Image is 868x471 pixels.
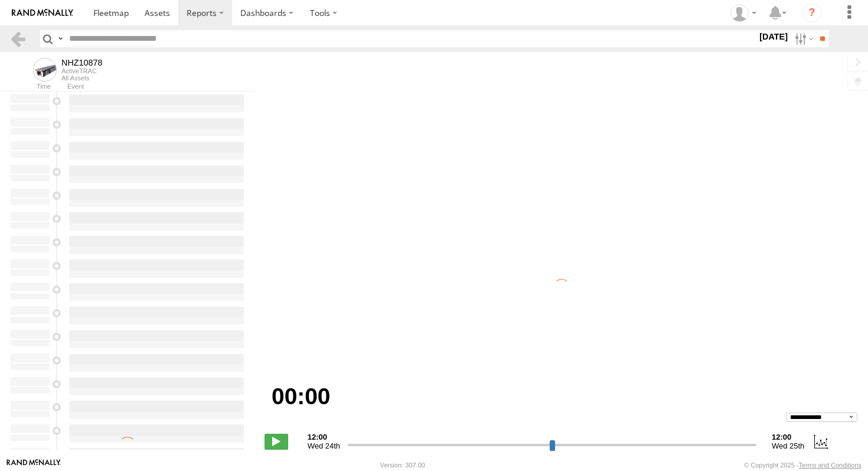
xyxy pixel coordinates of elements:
[61,67,103,74] div: ActiveTRAC
[772,441,804,450] span: Wed 25th
[61,74,103,82] div: All Assets
[790,30,815,47] label: Search Filter Options
[308,433,340,441] strong: 12:00
[9,30,27,47] a: Back to previous Page
[744,462,862,469] div: © Copyright 2025 -
[9,84,51,90] div: Time
[67,84,255,90] div: Event
[380,462,425,469] div: Version: 307.00
[772,433,804,441] strong: 12:00
[265,434,288,449] label: Play/Stop
[61,58,103,67] div: NHZ10878 - View Asset History
[799,462,862,469] a: Terms and Conditions
[12,9,73,17] img: rand-logo.svg
[802,4,821,22] i: ?
[56,30,65,47] label: Search Query
[726,4,761,22] div: Zulema McIntosch
[308,441,340,450] span: Wed 24th
[6,459,61,471] a: Visit our Website
[757,30,790,43] label: [DATE]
